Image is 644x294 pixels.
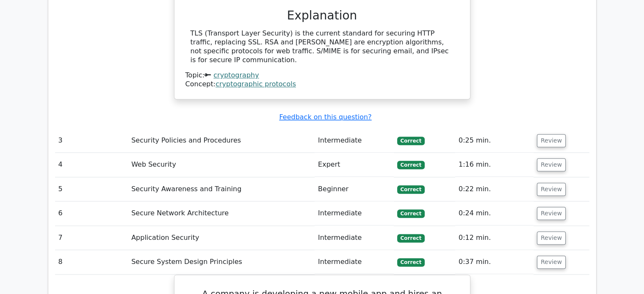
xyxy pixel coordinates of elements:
[128,250,315,274] td: Secure System Design Principles
[315,153,394,177] td: Expert
[55,226,128,250] td: 7
[55,250,128,274] td: 8
[315,177,394,201] td: Beginner
[128,226,315,250] td: Application Security
[537,207,566,220] button: Review
[315,129,394,153] td: Intermediate
[128,177,315,201] td: Security Awareness and Training
[315,250,394,274] td: Intermediate
[455,177,533,201] td: 0:22 min.
[397,258,425,267] span: Correct
[185,71,459,80] div: Topic:
[537,183,566,196] button: Review
[455,129,533,153] td: 0:25 min.
[213,71,259,79] a: cryptography
[128,129,315,153] td: Security Policies and Procedures
[397,209,425,218] span: Correct
[537,158,566,171] button: Review
[55,153,128,177] td: 4
[455,201,533,225] td: 0:24 min.
[55,177,128,201] td: 5
[397,234,425,242] span: Correct
[55,201,128,225] td: 6
[315,201,394,225] td: Intermediate
[537,231,566,245] button: Review
[216,80,296,88] a: cryptographic protocols
[397,137,425,145] span: Correct
[455,153,533,177] td: 1:16 min.
[191,29,454,64] div: TLS (Transport Layer Security) is the current standard for securing HTTP traffic, replacing SSL. ...
[537,134,566,147] button: Review
[455,250,533,274] td: 0:37 min.
[315,226,394,250] td: Intermediate
[128,201,315,225] td: Secure Network Architecture
[191,8,454,23] h3: Explanation
[185,80,459,89] div: Concept:
[397,185,425,194] span: Correct
[397,161,425,169] span: Correct
[455,226,533,250] td: 0:12 min.
[55,129,128,153] td: 3
[279,113,371,121] a: Feedback on this question?
[128,153,315,177] td: Web Security
[537,256,566,269] button: Review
